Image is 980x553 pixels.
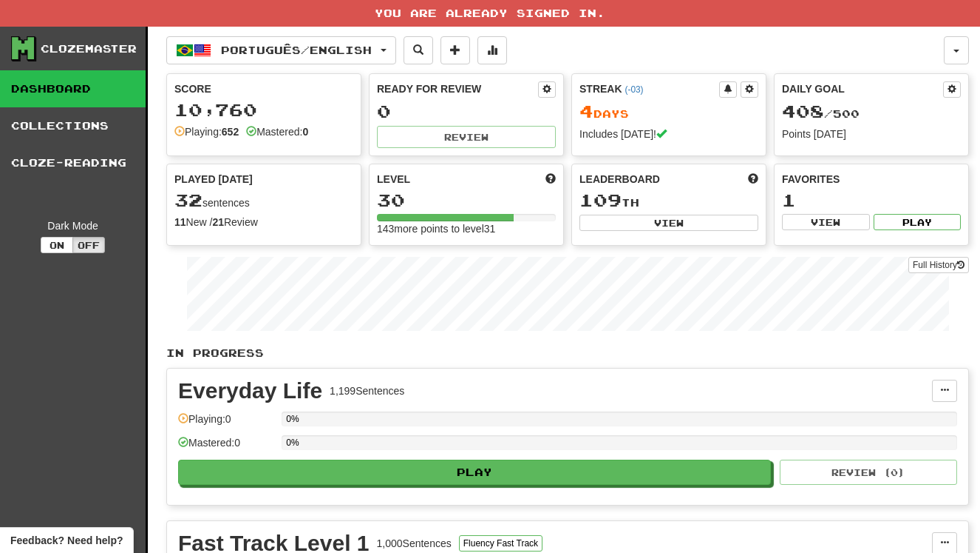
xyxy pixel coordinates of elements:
[579,81,719,96] div: Streak
[782,101,824,121] span: 408
[377,102,556,121] div: 0
[174,190,203,210] span: 32
[459,535,542,552] button: Fluency Fast Track
[748,172,758,187] span: This week in points, UTC
[404,36,433,64] button: Search sentences
[178,460,771,485] button: Play
[782,214,870,230] button: View
[174,215,353,229] div: New / Review
[579,101,593,121] span: 4
[782,172,961,187] div: Favorites
[579,190,622,210] span: 109
[579,215,758,231] button: View
[246,124,308,139] div: Mastered:
[174,101,353,119] div: 10,760
[782,127,961,141] div: Points [DATE]
[377,172,410,187] span: Level
[11,218,135,233] div: Dark Mode
[174,81,353,96] div: Score
[41,237,73,253] button: On
[377,536,452,551] div: 1,000 Sentences
[579,102,758,121] div: Day s
[440,36,470,64] button: Add sentence to collection
[579,191,758,210] div: th
[178,435,274,460] div: Mastered: 0
[782,191,961,210] div: 1
[579,172,660,187] span: Leaderboard
[174,172,253,187] span: Played [DATE]
[212,216,224,228] strong: 21
[72,237,105,253] button: Off
[874,214,962,230] button: Play
[178,412,274,436] div: Playing: 0
[782,81,943,98] div: Daily Goal
[377,81,538,96] div: Ready for Review
[625,84,643,95] a: (-03)
[174,191,353,210] div: sentences
[166,346,969,361] p: In Progress
[41,41,137,56] div: Clozemaster
[174,216,186,228] strong: 11
[10,533,123,548] span: Open feedback widget
[222,126,239,138] strong: 652
[477,36,507,64] button: More stats
[302,126,308,138] strong: 0
[174,124,239,139] div: Playing:
[377,191,556,210] div: 30
[330,383,404,398] div: 1,199 Sentences
[579,127,758,141] div: Includes [DATE]!
[908,257,969,273] a: Full History
[377,126,556,148] button: Review
[780,460,957,485] button: Review (0)
[377,221,556,236] div: 143 more points to level 31
[166,36,396,64] button: Português/English
[782,107,860,120] span: / 500
[178,380,322,402] div: Everyday Life
[221,44,372,56] span: Português / English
